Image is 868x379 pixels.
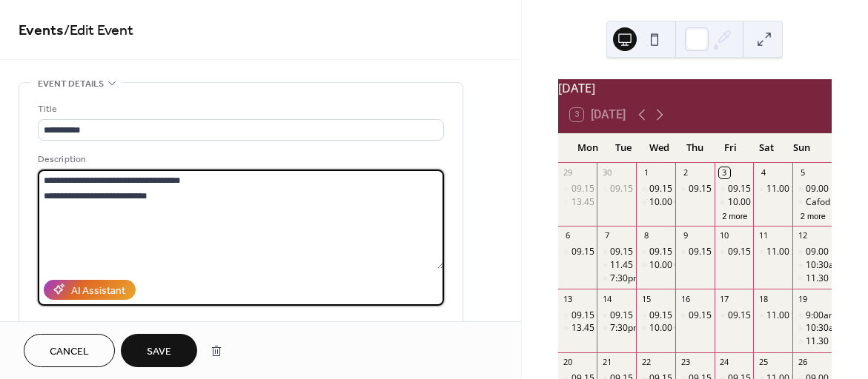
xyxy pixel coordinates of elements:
[601,293,612,304] div: 14
[640,293,652,304] div: 15
[558,196,597,209] div: 13.45 U.C.M
[689,246,852,258] div: 09.15 Morning Prayer followed by Mass
[753,309,792,322] div: 11.00 Sacrament of Reconciliation
[64,16,133,45] span: / Edit Event
[570,133,606,163] div: Mon
[806,335,853,348] div: 11.30 Mass
[636,309,675,322] div: 09.15 Morning Prayer followed by Mass
[806,272,853,285] div: 11.30 Mass
[716,209,753,221] button: 2 more
[715,309,754,322] div: 09.15 Morning Prayer followed by Mass
[675,183,715,195] div: 09.15 Morning Prayer followed by Mass
[792,272,832,285] div: 11.30 Mass
[572,196,622,209] div: 13.45 U.C.M
[610,259,776,272] div: 11.45 Funeral Service - [PERSON_NAME]
[792,259,832,272] div: 10:30am Baptismal Programme
[719,293,730,304] div: 17
[636,259,675,272] div: 10.00 Coffee Morning and Crafts
[675,246,715,258] div: 09.15 Morning Prayer followed by Mass
[597,246,636,258] div: 09.15 Morning Prayer followed by Mass
[806,183,853,195] div: 09.00 Mass
[797,167,808,178] div: 5
[558,309,597,322] div: 09.15 Morning Prayer followed by Mass
[147,344,171,360] span: Save
[641,133,677,163] div: Wed
[71,283,125,298] div: AI Assistant
[758,230,769,241] div: 11
[558,246,597,258] div: 09.15 Morning Prayer followed by Mass
[572,183,735,195] div: 09.15 Morning Prayer followed by Mass
[792,246,832,258] div: 09.00 Mass
[121,334,197,367] button: Save
[715,183,754,195] div: 09.15 Morning Prayers followed by Mass
[640,230,652,241] div: 8
[572,322,622,335] div: 13.45 U.C.M
[680,230,691,241] div: 9
[649,246,812,258] div: 09.15 Morning Prayer followed by Mass
[649,259,784,272] div: 10.00 Coffee Morning and Crafts
[610,183,773,195] div: 09.15 Morning Prayer followed by Mass
[758,293,769,304] div: 18
[680,357,691,368] div: 23
[758,357,769,368] div: 25
[38,101,441,117] div: Title
[610,322,767,335] div: 7:30pm Music Ministry Group Practice
[558,322,597,335] div: 13.45 U.C.M
[675,309,715,322] div: 09.15 Morning Prayer followed by Mass
[601,230,612,241] div: 7
[719,357,730,368] div: 24
[563,293,574,304] div: 13
[715,246,754,258] div: 09.15 Morning Prayer followed by Mass
[806,246,853,258] div: 09.00 Mass
[38,76,104,92] span: Event details
[24,334,115,367] a: Cancel
[597,259,636,272] div: 11.45 Funeral Service - Teresa Power
[792,183,832,195] div: 09.00 Mass
[792,309,832,322] div: 9:00am Mass - Music Ministry Group
[558,79,832,97] div: [DATE]
[649,196,784,209] div: 10.00 Coffee Morning and Crafts
[689,309,852,322] div: 09.15 Morning Prayer followed by Mass
[563,357,574,368] div: 20
[680,293,691,304] div: 16
[797,230,808,241] div: 12
[753,246,792,258] div: 11.00 Sacrament of Reconciliation
[719,167,730,178] div: 3
[797,357,808,368] div: 26
[640,357,652,368] div: 22
[712,133,748,163] div: Fri
[597,272,636,285] div: 7:30pm Music Ministry Group Practice
[792,335,832,348] div: 11.30 Mass
[749,133,784,163] div: Sat
[38,152,441,167] div: Description
[597,322,636,335] div: 7:30pm Music Ministry Group Practice
[715,196,754,209] div: 10.00 Exposition and Prayers for Peace
[19,16,64,45] a: Events
[649,183,812,195] div: 09.15 Morning Prayer followed by Mass
[610,246,773,258] div: 09.15 Morning Prayer followed by Mass
[636,322,675,335] div: 10.00 Coffee Morning and Crafts
[636,183,675,195] div: 09.15 Morning Prayer followed by Mass
[680,167,691,178] div: 2
[572,309,735,322] div: 09.15 Morning Prayer followed by Mass
[50,344,89,360] span: Cancel
[758,167,769,178] div: 4
[44,280,136,300] button: AI Assistant
[610,309,773,322] div: 09.15 Morning Prayer followed by Mass
[601,357,612,368] div: 21
[597,309,636,322] div: 09.15 Morning Prayer followed by Mass
[610,272,767,285] div: 7:30pm Music Ministry Group Practice
[792,196,832,209] div: Cafod Harvest Festival Family Fast Day Collection
[689,183,852,195] div: 09.15 Morning Prayer followed by Mass
[753,183,792,195] div: 11.00 Sacrament of Reconciliation
[792,322,832,335] div: 10:30am Baptismal Programme
[795,209,832,221] button: 2 more
[597,183,636,195] div: 09.15 Morning Prayer followed by Mass
[606,133,641,163] div: Tue
[784,133,820,163] div: Sun
[719,230,730,241] div: 10
[563,167,574,178] div: 29
[649,309,812,322] div: 09.15 Morning Prayer followed by Mass
[797,293,808,304] div: 19
[636,246,675,258] div: 09.15 Morning Prayer followed by Mass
